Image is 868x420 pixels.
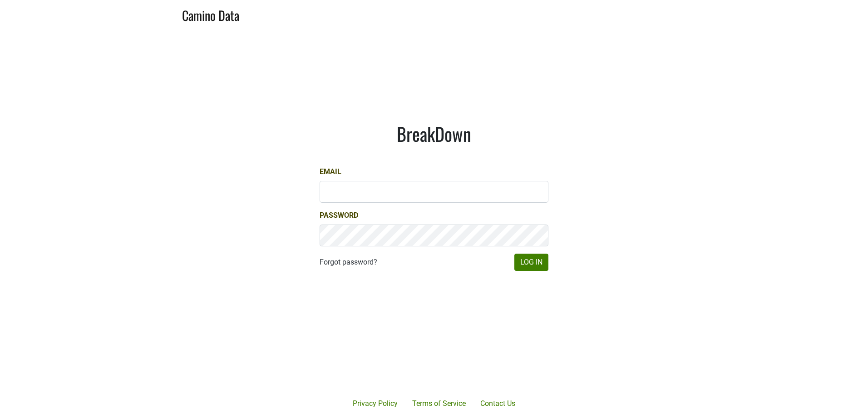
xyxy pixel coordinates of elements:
a: Contact Us [473,395,523,413]
a: Camino Data [182,4,239,25]
label: Email [320,166,341,177]
h1: BreakDown [320,123,548,145]
label: Password [320,210,358,221]
a: Terms of Service [405,395,473,413]
a: Forgot password? [320,257,377,268]
button: Log In [514,254,548,271]
a: Privacy Policy [345,395,405,413]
